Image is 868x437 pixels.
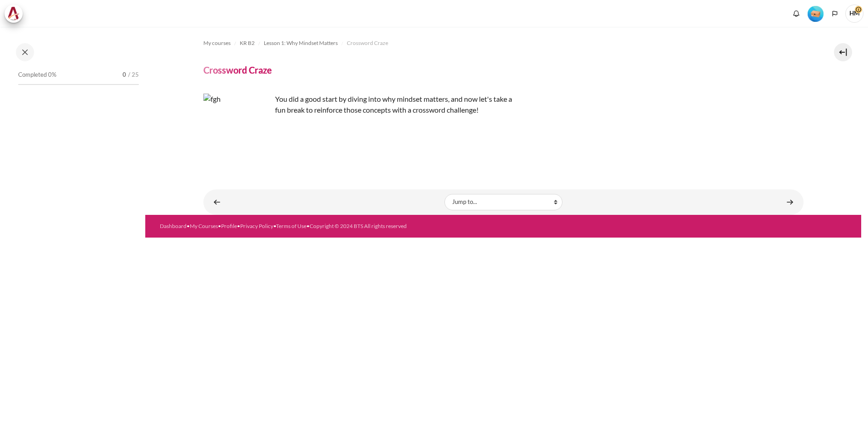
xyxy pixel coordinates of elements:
[275,94,512,114] span: You did a good start by diving into why mindset matters, and now let's take a fun break to reinfo...
[203,39,231,47] span: My courses
[208,193,226,211] a: ◄ From Huddle to Harmony (Khoo Ghi Peng's Story)
[240,223,273,229] a: Privacy Policy
[808,5,824,22] div: Level #1
[781,193,799,211] a: Lesson 1 STAR Application ►
[264,39,338,47] span: Lesson 1: Why Mindset Matters
[128,70,139,79] span: / 25
[203,94,271,162] img: fgh
[828,7,842,20] button: Languages
[347,38,388,49] a: Crossword Craze
[240,38,255,49] a: KR B2
[203,38,231,49] a: My courses
[7,7,20,20] img: Architeck
[203,64,272,76] h4: Crossword Craze
[240,39,255,47] span: KR B2
[18,70,56,79] span: Completed 0%
[310,223,407,229] a: Copyright © 2024 BTS All rights reserved
[160,223,187,229] a: Dashboard
[145,27,861,215] section: Content
[347,39,388,47] span: Crossword Craze
[190,223,218,229] a: My Courses
[5,5,27,23] a: Architeck Architeck
[845,5,863,23] a: User menu
[160,222,542,230] div: • • • • •
[789,7,803,20] div: Show notification window with no new notifications
[808,6,824,22] img: Level #1
[264,38,338,49] a: Lesson 1: Why Mindset Matters
[276,223,306,229] a: Terms of Use
[221,223,237,229] a: Profile
[845,5,863,23] span: HM
[123,70,126,79] span: 0
[203,36,804,50] nav: Navigation bar
[804,5,827,22] a: Level #1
